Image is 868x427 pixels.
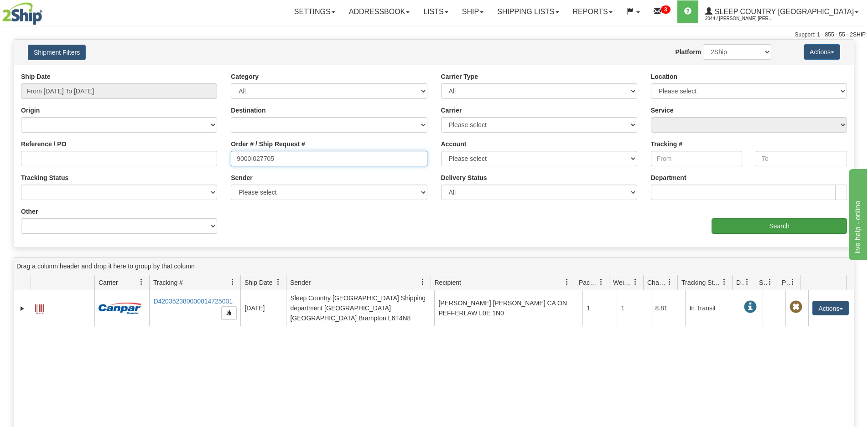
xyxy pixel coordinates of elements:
a: Expand [18,304,27,313]
a: D420352380000014725001 [153,298,233,305]
a: Tracking # filter column settings [225,274,240,290]
label: Department [651,173,686,182]
span: Pickup Status [782,278,790,287]
label: Carrier [441,106,462,115]
label: Origin [21,106,40,115]
a: Sleep Country [GEOGRAPHIC_DATA] 2044 / [PERSON_NAME] [PERSON_NAME] [698,0,865,23]
button: Actions [804,44,840,60]
a: Shipment Issues filter column settings [762,274,778,290]
label: Delivery Status [441,173,487,182]
a: 3 [647,0,677,23]
label: Carrier Type [441,72,478,81]
a: Label [35,300,44,315]
td: [DATE] [240,290,286,326]
label: Sender [231,173,252,182]
span: Pickup Not Assigned [790,301,802,314]
a: Delivery Status filter column settings [739,274,755,290]
td: 1 [582,290,617,326]
input: Search [712,218,847,234]
span: In Transit [744,301,757,314]
span: Ship Date [244,278,272,287]
a: Shipping lists [490,0,566,23]
img: 14 - Canpar [99,303,141,314]
button: Shipment Filters [28,45,86,60]
span: Delivery Status [736,278,744,287]
label: Category [231,72,259,81]
a: Addressbook [342,0,417,23]
label: Other [21,207,38,216]
div: grid grouping header [14,257,854,275]
span: Packages [579,278,598,287]
input: From [651,151,742,166]
input: To [756,151,847,166]
a: Weight filter column settings [628,274,643,290]
span: Weight [613,278,632,287]
label: Reference / PO [21,139,67,149]
a: Ship Date filter column settings [270,274,286,290]
label: Ship Date [21,72,51,81]
span: Recipient [435,278,461,287]
span: Tracking Status [681,278,721,287]
label: Service [651,106,674,115]
label: Location [651,72,677,81]
label: Platform [675,47,701,57]
div: live help - online [7,5,84,16]
button: Copy to clipboard [221,306,237,320]
span: Sender [290,278,311,287]
a: Recipient filter column settings [559,274,575,290]
a: Ship [455,0,490,23]
span: Tracking # [153,278,183,287]
span: Charge [647,278,666,287]
label: Order # / Ship Request # [231,139,305,149]
label: Tracking Status [21,173,68,182]
label: Destination [231,106,265,115]
a: Sender filter column settings [415,274,431,290]
img: logo2044.jpg [2,2,42,25]
a: Carrier filter column settings [134,274,149,290]
a: Tracking Status filter column settings [717,274,732,290]
span: Shipment Issues [759,278,767,287]
a: Pickup Status filter column settings [785,274,800,290]
td: 1 [617,290,651,326]
a: Lists [416,0,455,23]
td: 8.81 [651,290,685,326]
span: 2044 / [PERSON_NAME] [PERSON_NAME] [705,14,774,23]
span: Sleep Country [GEOGRAPHIC_DATA] [712,8,854,15]
button: Actions [812,301,849,315]
label: Account [441,139,467,149]
sup: 3 [661,5,670,14]
td: Sleep Country [GEOGRAPHIC_DATA] Shipping department [GEOGRAPHIC_DATA] [GEOGRAPHIC_DATA] Brampton ... [286,290,434,326]
a: Reports [566,0,619,23]
td: In Transit [685,290,740,326]
span: Carrier [99,278,118,287]
a: Packages filter column settings [593,274,609,290]
label: Tracking # [651,139,682,149]
div: Support: 1 - 855 - 55 - 2SHIP [2,31,866,39]
td: [PERSON_NAME] [PERSON_NAME] CA ON PEFFERLAW L0E 1N0 [434,290,582,326]
a: Settings [287,0,342,23]
iframe: chat widget [847,167,867,260]
a: Charge filter column settings [662,274,677,290]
